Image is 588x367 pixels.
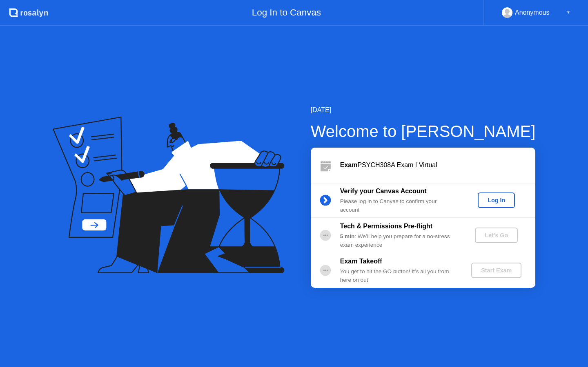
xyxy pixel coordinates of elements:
b: Verify your Canvas Account [340,188,427,195]
div: Welcome to [PERSON_NAME] [311,119,536,144]
button: Log In [478,192,515,208]
b: Exam [340,161,358,168]
button: Let's Go [475,228,518,243]
div: ▼ [566,7,570,18]
div: Let's Go [478,232,514,239]
div: Please log in to Canvas to confirm your account [340,197,458,214]
div: PSYCH308A Exam I Virtual [340,160,535,170]
b: 5 min [340,233,355,239]
b: Exam Takeoff [340,258,382,265]
b: Tech & Permissions Pre-flight [340,223,432,230]
div: : We’ll help you prepare for a no-stress exam experience [340,232,458,249]
div: [DATE] [311,105,536,115]
div: Anonymous [515,7,550,18]
div: Log In [481,197,512,203]
button: Start Exam [471,263,521,278]
div: You get to hit the GO button! It’s all you from here on out [340,268,458,284]
div: Start Exam [474,267,518,274]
